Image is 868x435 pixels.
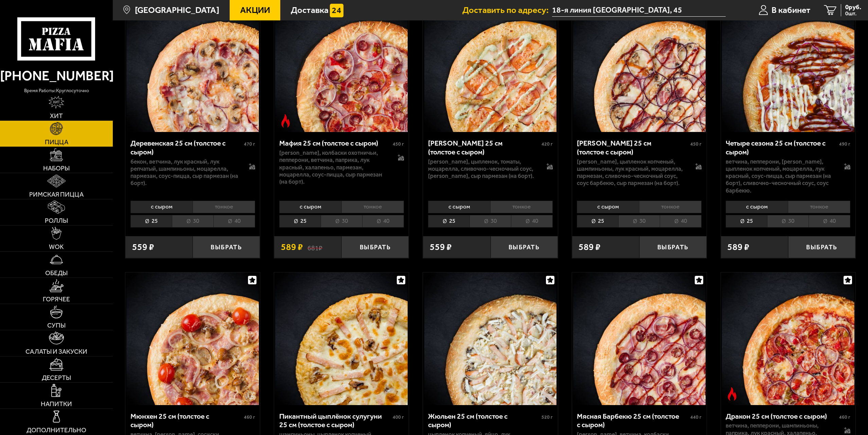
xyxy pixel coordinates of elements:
li: 30 [470,215,511,228]
span: Пицца [45,139,68,145]
a: Мясная Барбекю 25 см (толстое с сыром) [572,272,707,405]
button: Выбрать [788,236,855,258]
li: с сыром [428,201,490,213]
a: Пикантный цыплёнок сулугуни 25 см (толстое с сыром) [274,272,409,405]
p: [PERSON_NAME], цыпленок, томаты, моцарелла, сливочно-чесночный соус, [PERSON_NAME], сыр пармезан ... [428,158,537,180]
span: Римская пицца [29,191,84,198]
span: 460 г [244,414,255,420]
span: 589 ₽ [727,242,749,252]
input: Ваш адрес доставки [552,4,726,17]
span: Напитки [41,401,72,407]
span: 0 шт. [845,11,861,16]
li: тонкое [341,201,404,213]
a: Мюнхен 25 см (толстое с сыром) [125,272,260,405]
span: [GEOGRAPHIC_DATA] [135,6,219,15]
div: Жюльен 25 см (толстое с сыром) [428,412,540,429]
span: 559 ₽ [132,242,154,252]
li: 30 [618,215,660,228]
span: Супы [47,322,66,329]
p: [PERSON_NAME], цыпленок копченый, шампиньоны, лук красный, моцарелла, пармезан, сливочно-чесночны... [577,158,686,187]
img: Острое блюдо [725,387,739,401]
div: Мафия 25 см (толстое с сыром) [279,139,391,148]
span: 490 г [839,141,850,147]
span: 450 г [393,141,404,147]
button: Выбрать [341,236,409,258]
span: 589 ₽ [579,242,601,252]
span: Наборы [43,165,70,171]
span: 520 г [542,414,553,420]
span: 559 ₽ [430,242,452,252]
img: Жюльен 25 см (толстое с сыром) [424,272,557,405]
img: Острое блюдо [279,114,293,128]
span: Роллы [45,217,68,224]
span: 18-я линия Васильевского острова, 45 [552,4,726,17]
img: Мюнхен 25 см (толстое с сыром) [126,272,259,405]
div: Четыре сезона 25 см (толстое с сыром) [726,139,837,156]
div: Деревенская 25 см (толстое с сыром) [130,139,242,156]
img: 15daf4d41897b9f0e9f617042186c801.svg [330,4,343,17]
span: Обеды [45,270,68,276]
li: тонкое [788,201,850,213]
li: 25 [577,215,618,228]
span: 589 ₽ [281,242,303,252]
span: Дополнительно [26,427,86,433]
img: Дракон 25 см (толстое с сыром) [722,272,854,405]
span: WOK [49,244,64,250]
span: 460 г [839,414,850,420]
li: с сыром [726,201,788,213]
li: 40 [213,215,255,228]
li: 25 [726,215,767,228]
span: 400 г [393,414,404,420]
li: 30 [767,215,809,228]
div: Мясная Барбекю 25 см (толстое с сыром) [577,412,689,429]
div: Пикантный цыплёнок сулугуни 25 см (толстое с сыром) [279,412,391,429]
span: Хит [50,113,63,119]
p: ветчина, пепперони, [PERSON_NAME], цыпленок копченый, моцарелла, лук красный, соус-пицца, сыр пар... [726,158,835,194]
li: 40 [660,215,702,228]
span: 420 г [542,141,553,147]
p: бекон, ветчина, лук красный, лук репчатый, шампиньоны, моцарелла, пармезан, соус-пицца, сыр парме... [130,158,240,187]
button: Выбрать [639,236,707,258]
li: 25 [130,215,172,228]
span: 440 г [690,414,702,420]
span: Акции [240,6,270,15]
s: 681 ₽ [307,242,322,252]
li: 30 [321,215,362,228]
li: 25 [279,215,321,228]
div: Мюнхен 25 см (толстое с сыром) [130,412,242,429]
span: Салаты и закуски [25,348,87,355]
li: тонкое [193,201,255,213]
span: 450 г [690,141,702,147]
li: 40 [362,215,404,228]
img: Мясная Барбекю 25 см (толстое с сыром) [573,272,706,405]
li: 40 [511,215,553,228]
span: 470 г [244,141,255,147]
span: Десерты [42,374,71,381]
li: 30 [172,215,213,228]
div: [PERSON_NAME] 25 см (толстое с сыром) [577,139,689,156]
p: [PERSON_NAME], колбаски охотничьи, пепперони, ветчина, паприка, лук красный, халапеньо, пармезан,... [279,149,389,185]
li: с сыром [577,201,639,213]
div: [PERSON_NAME] 25 см (толстое с сыром) [428,139,540,156]
img: Пикантный цыплёнок сулугуни 25 см (толстое с сыром) [275,272,408,405]
span: Горячее [43,296,70,302]
button: Выбрать [193,236,260,258]
span: Доставка [291,6,329,15]
li: 40 [809,215,850,228]
div: Дракон 25 см (толстое с сыром) [726,412,837,421]
span: 0 руб. [845,4,861,11]
a: Жюльен 25 см (толстое с сыром) [423,272,557,405]
span: В кабинет [772,6,811,15]
li: 25 [428,215,470,228]
li: с сыром [130,201,193,213]
button: Выбрать [491,236,558,258]
span: Доставить по адресу: [462,6,552,15]
li: тонкое [490,201,553,213]
li: с сыром [279,201,341,213]
li: тонкое [639,201,702,213]
a: Острое блюдоДракон 25 см (толстое с сыром) [721,272,855,405]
